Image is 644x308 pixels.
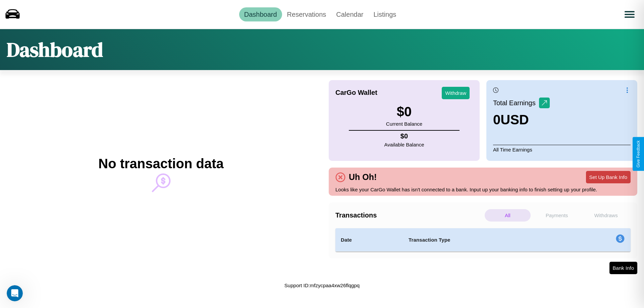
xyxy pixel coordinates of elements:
[368,7,401,21] a: Listings
[409,236,561,244] h4: Transaction Type
[335,211,483,219] h4: Transactions
[493,112,550,127] h3: 0 USD
[583,209,629,222] p: Withdraws
[331,7,368,21] a: Calendar
[386,104,422,119] h3: $ 0
[493,97,539,109] p: Total Earnings
[534,209,580,222] p: Payments
[345,172,380,182] h4: Uh Oh!
[7,285,23,301] iframe: Intercom live chat
[335,89,377,97] h4: CarGo Wallet
[335,185,631,194] p: Looks like your CarGo Wallet has isn't connected to a bank. Input up your banking info to finish ...
[341,236,398,244] h4: Date
[609,262,637,274] button: Bank Info
[485,209,531,222] p: All
[586,171,631,183] button: Set Up Bank Info
[384,140,424,149] p: Available Balance
[7,36,103,63] h1: Dashboard
[282,7,331,21] a: Reservations
[636,140,641,168] div: Give Feedback
[284,281,360,290] p: Support ID: mfzycpaa4xw26flqgpq
[442,87,470,99] button: Withdraw
[620,5,639,24] button: Open menu
[335,228,631,252] table: simple table
[239,7,282,21] a: Dashboard
[493,145,631,154] p: All Time Earnings
[98,156,223,171] h2: No transaction data
[384,132,424,140] h4: $ 0
[386,119,422,128] p: Current Balance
